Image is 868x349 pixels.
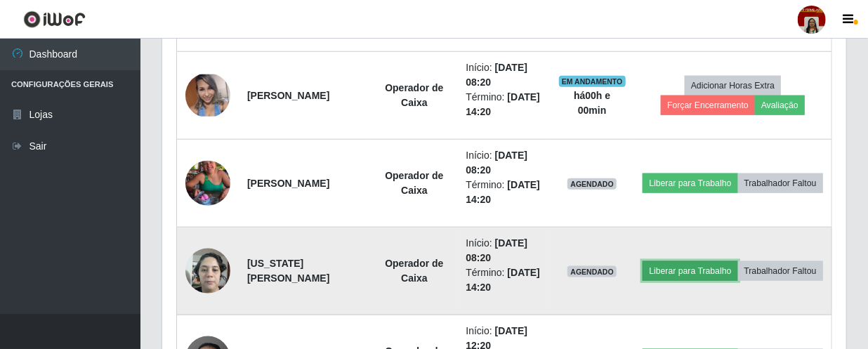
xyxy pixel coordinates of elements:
[185,241,230,301] img: 1754259184125.jpeg
[466,178,541,207] li: Término:
[559,76,626,87] span: EM ANDAMENTO
[466,60,541,90] li: Início:
[466,90,541,119] li: Término:
[466,62,527,88] time: [DATE] 08:20
[247,258,329,284] strong: [US_STATE][PERSON_NAME]
[574,90,610,116] strong: há 00 h e 00 min
[466,265,541,295] li: Término:
[738,173,823,193] button: Trabalhador Faltou
[567,266,617,277] span: AGENDADO
[247,90,329,101] strong: [PERSON_NAME]
[385,258,443,284] strong: Operador de Caixa
[643,261,737,281] button: Liberar para Trabalho
[661,96,755,115] button: Forçar Encerramento
[643,173,737,193] button: Liberar para Trabalho
[466,237,527,263] time: [DATE] 08:20
[755,96,805,115] button: Avaliação
[385,170,443,196] strong: Operador de Caixa
[466,236,541,265] li: Início:
[23,11,86,28] img: CoreUI Logo
[185,74,230,117] img: 1667262197965.jpeg
[385,82,443,108] strong: Operador de Caixa
[185,143,230,223] img: 1744399618911.jpeg
[567,178,617,190] span: AGENDADO
[466,150,527,176] time: [DATE] 08:20
[247,178,329,189] strong: [PERSON_NAME]
[738,261,823,281] button: Trabalhador Faltou
[685,76,781,96] button: Adicionar Horas Extra
[466,148,541,178] li: Início:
